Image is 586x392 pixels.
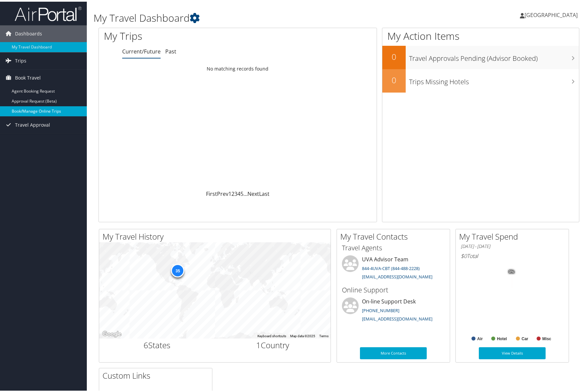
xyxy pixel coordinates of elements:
img: Google [101,328,123,337]
tspan: 0% [509,268,514,272]
li: UVA Advisor Team [339,254,448,281]
li: On-line Support Desk [339,296,448,323]
a: Terms (opens in new tab) [319,333,329,336]
h2: Custom Links [103,368,212,380]
h1: My Travel Dashboard [93,9,421,23]
a: 3 [234,188,237,196]
button: Keyboard shortcuts [257,332,286,337]
a: 0Trips Missing Hotels [382,68,579,91]
h1: My Action Items [382,27,579,41]
span: Travel Approval [15,115,50,132]
a: [GEOGRAPHIC_DATA] [520,3,584,23]
a: 0Travel Approvals Pending (Advisor Booked) [382,44,579,68]
a: [PHONE_NUMBER] [362,306,399,312]
span: [GEOGRAPHIC_DATA] [525,10,578,17]
span: Book Travel [15,68,41,85]
a: Prev [217,188,228,196]
h2: My Travel Spend [459,229,569,241]
h2: My Travel Contacts [340,229,450,241]
h3: Travel Agents [342,242,445,251]
a: Open this area in Google Maps (opens a new window) [101,328,123,337]
text: Car [522,335,528,340]
h6: Total [461,251,564,258]
a: 2 [231,188,234,196]
h3: Online Support [342,284,445,293]
h2: 0 [382,73,406,84]
a: Last [259,188,269,196]
td: No matching records found [99,61,377,73]
a: 1 [228,188,231,196]
text: Misc [542,335,551,340]
h2: Country [220,338,326,349]
span: Trips [15,51,26,68]
h2: States [104,338,210,349]
div: 35 [171,262,184,276]
span: Map data ©2025 [290,333,315,336]
h2: My Travel History [103,229,331,241]
text: Hotel [497,335,507,340]
a: [EMAIL_ADDRESS][DOMAIN_NAME] [362,314,432,320]
h1: My Trips [104,27,256,41]
a: Current/Future [122,46,161,53]
a: Past [165,46,176,53]
a: 4 [237,188,240,196]
span: Dashboards [15,24,42,40]
text: Air [477,335,483,340]
h3: Trips Missing Hotels [409,72,579,85]
a: View Details [479,346,546,358]
h3: Travel Approvals Pending (Advisor Booked) [409,49,579,61]
span: 1 [256,338,261,349]
a: [EMAIL_ADDRESS][DOMAIN_NAME] [362,272,432,278]
a: 844-4UVA-CBT (844-488-2228) [362,264,420,270]
a: First [206,188,217,196]
span: … [243,188,247,196]
img: airportal-logo.png [15,4,81,20]
span: $0 [461,251,467,258]
span: 6 [144,338,148,349]
a: Next [247,188,259,196]
a: More Contacts [360,346,427,358]
h2: 0 [382,49,406,61]
h6: [DATE] - [DATE] [461,242,564,248]
a: 5 [240,188,243,196]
